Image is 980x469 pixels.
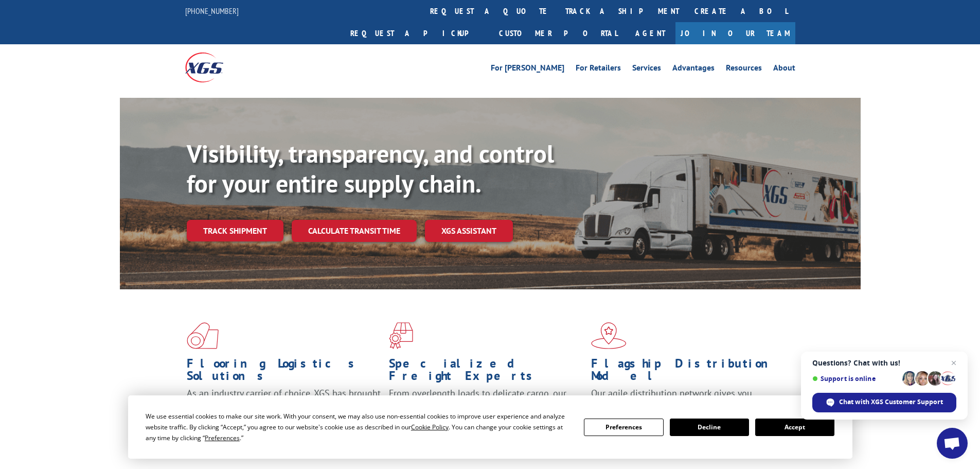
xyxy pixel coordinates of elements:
a: XGS ASSISTANT [425,220,513,242]
img: xgs-icon-flagship-distribution-model-red [591,322,627,349]
span: Our agile distribution network gives you nationwide inventory management on demand. [591,387,780,411]
span: Chat with XGS Customer Support [839,397,943,407]
span: Support is online [812,375,899,383]
button: Accept [755,419,834,436]
a: For Retailers [576,64,621,75]
button: Decline [670,419,749,436]
span: Questions? Chat with us! [812,359,956,367]
b: Visibility, transparency, and control for your entire supply chain. [187,137,554,199]
div: Chat with XGS Customer Support [812,393,956,412]
div: We use essential cookies to make our site work. With your consent, we may also use non-essential ... [146,411,572,443]
a: Services [632,64,661,75]
a: Track shipment [187,220,283,241]
img: xgs-icon-total-supply-chain-intelligence-red [187,322,219,349]
button: Preferences [584,419,663,436]
a: Join Our Team [675,22,795,44]
a: Customer Portal [491,22,625,44]
p: From overlength loads to delicate cargo, our experienced staff knows the best way to move your fr... [389,387,583,433]
a: Agent [625,22,675,44]
a: Advantages [672,64,715,75]
a: About [773,64,795,75]
span: Cookie Policy [411,423,449,431]
span: Close chat [948,357,960,369]
h1: Flagship Distribution Model [591,357,786,387]
span: Preferences [205,433,240,442]
div: Open chat [937,428,968,459]
a: Resources [726,64,762,75]
a: [PHONE_NUMBER] [185,6,239,16]
h1: Flooring Logistics Solutions [187,357,381,387]
img: xgs-icon-focused-on-flooring-red [389,322,413,349]
h1: Specialized Freight Experts [389,357,583,387]
a: For [PERSON_NAME] [491,64,564,75]
a: Request a pickup [343,22,491,44]
span: As an industry carrier of choice, XGS has brought innovation and dedication to flooring logistics... [187,387,381,424]
a: Calculate transit time [292,220,417,242]
div: Cookie Consent Prompt [128,395,852,459]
